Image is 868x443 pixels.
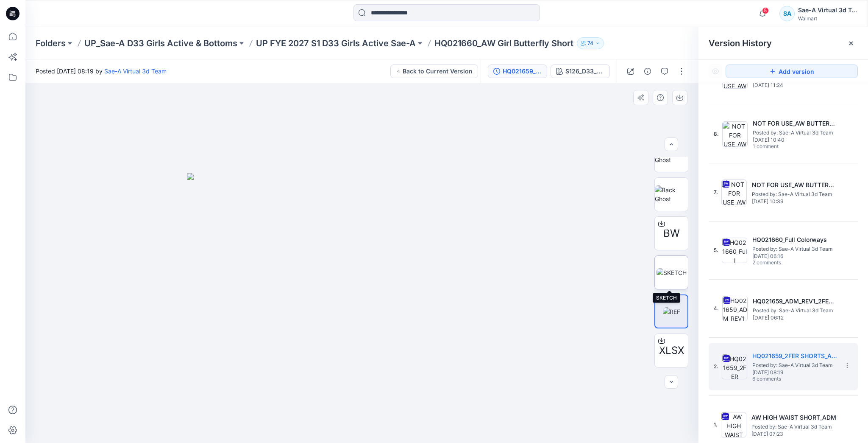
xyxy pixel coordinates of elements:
[84,37,237,49] a: UP_Sae-A D33 Girls Active & Bottoms
[762,7,769,14] span: 5
[753,118,837,129] h5: NOT FOR USE_AW BUTTERFLY SHORT 1_FULL COLRWAYS
[714,305,719,312] span: 4.
[722,121,748,147] img: NOT FOR USE_AW BUTTERFLY SHORT 1_FULL COLRWAYS
[752,235,837,245] h5: HQ021660_Full Colorways
[753,129,837,137] span: Posted by: Sae-A Virtual 3d Team
[709,38,772,48] span: Version History
[722,238,747,263] img: HQ021660_Full Colorways
[721,179,747,205] img: NOT FOR USE_AW BUTTERFLY SHORT 1
[779,6,795,21] div: SA
[752,351,837,361] h5: HQ021659_2FER SHORTS_ADM
[752,199,837,205] span: [DATE] 10:39
[751,423,836,431] span: Posted by: Sae-A Virtual 3d Team
[752,245,837,253] span: Posted by: Sae-A Virtual 3d Team
[565,67,604,76] div: S126_D33_AW_SOFT PETAL AOP_FLEUR
[714,130,719,138] span: 8.
[751,412,836,423] h5: AW HIGH WAIST SHORT_ADM
[798,5,857,15] div: Sae-A Virtual 3d Team
[657,268,687,277] img: SKETCH
[659,343,684,358] span: XLSX
[722,354,747,379] img: HQ021659_2FER SHORTS_ADM
[104,67,167,75] a: Sae-A Virtual 3d Team
[714,247,718,254] span: 5.
[587,39,593,48] p: 74
[36,37,66,49] a: Folders
[726,64,858,78] button: Add version
[753,306,837,315] span: Posted by: Sae-A Virtual 3d Team
[488,64,547,78] button: HQ021659_2FER SHORTS_ADM
[721,412,746,437] img: AW HIGH WAIST SHORT_ADM
[714,421,718,429] span: 1.
[663,226,680,241] span: BW
[798,15,857,22] div: Walmart
[753,82,837,88] span: [DATE] 11:24
[256,37,416,49] a: UP FYE 2027 S1 D33 Girls Active Sae-A
[751,431,836,437] span: [DATE] 07:23
[36,67,167,76] span: Posted [DATE] 08:19 by
[714,188,718,196] span: 7.
[752,361,837,370] span: Posted by: Sae-A Virtual 3d Team
[390,64,478,78] button: Back to Current Version
[752,180,837,190] h5: NOT FOR USE_AW BUTTERFLY SHORT 1
[709,64,722,78] button: Show Hidden Versions
[655,185,688,203] img: Back Ghost
[753,137,837,143] span: [DATE] 10:40
[753,315,837,321] span: [DATE] 06:12
[663,307,680,316] img: REF
[753,296,837,306] h5: HQ021659_ADM_REV1_2FER SHORTS
[714,363,718,370] span: 2.
[551,64,610,78] button: S126_D33_AW_SOFT PETAL AOP_FLEUR
[577,37,604,49] button: 74
[641,64,654,78] button: Details
[752,253,837,259] span: [DATE] 06:16
[752,260,812,266] span: 2 comments
[753,143,812,150] span: 1 comment
[752,190,837,199] span: Posted by: Sae-A Virtual 3d Team
[752,370,837,376] span: [DATE] 08:19
[722,296,748,321] img: HQ021659_ADM_REV1_2FER SHORTS
[848,40,854,47] button: Close
[752,376,812,383] span: 6 comments
[503,67,542,76] div: HQ021659_2FER SHORTS_ADM
[434,37,573,49] p: HQ021660_AW Girl Butterfly Short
